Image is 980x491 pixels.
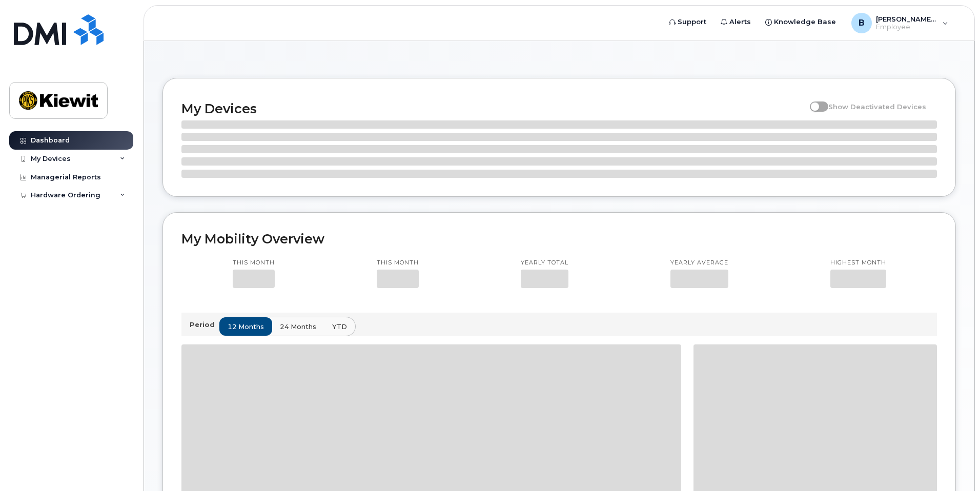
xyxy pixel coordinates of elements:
[181,231,937,247] h2: My Mobility Overview
[830,259,886,267] p: Highest month
[810,97,818,105] input: Show Deactivated Devices
[670,259,728,267] p: Yearly average
[828,103,926,111] span: Show Deactivated Devices
[233,259,275,267] p: This month
[332,322,347,332] span: YTD
[521,259,568,267] p: Yearly total
[181,101,805,116] h2: My Devices
[377,259,419,267] p: This month
[280,322,316,332] span: 24 months
[190,320,219,330] p: Period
